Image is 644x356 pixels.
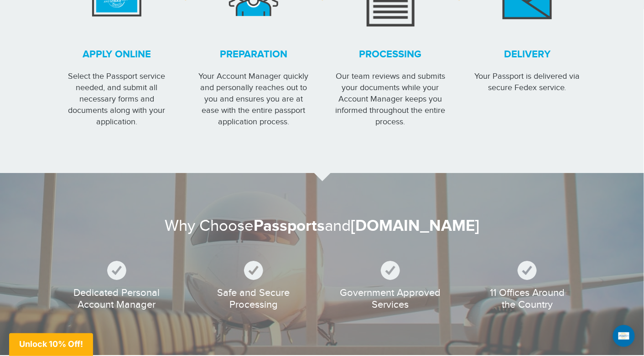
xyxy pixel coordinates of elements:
div: Open Intercom Messenger [613,325,635,347]
strong: Preparation [197,47,311,61]
strong: [DOMAIN_NAME] [351,216,479,236]
strong: Passports [254,216,325,236]
div: Unlock 10% Off! [9,333,93,356]
p: Your Account Manager quickly and personally reaches out to you and ensures you are at ease with t... [197,71,311,127]
span: Unlock 10% Off! [19,339,83,349]
strong: Apply online [60,47,174,61]
div: Safe and Secure Processing [192,261,315,310]
p: Your Passport is delivered via secure Fedex service. [470,71,584,93]
p: Our team reviews and submits your documents while your Account Manager keeps you informed through... [333,71,447,127]
p: Select the Passport service needed, and submit all necessary forms and documents along with your ... [60,71,174,127]
strong: Processing [333,47,447,61]
div: 11 Offices Around the Country [466,261,589,310]
div: Government Approved Services [329,261,452,310]
h2: Why Choose and [48,216,596,236]
div: Dedicated Personal Account Manager [55,261,178,310]
strong: Delivery [470,47,584,61]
